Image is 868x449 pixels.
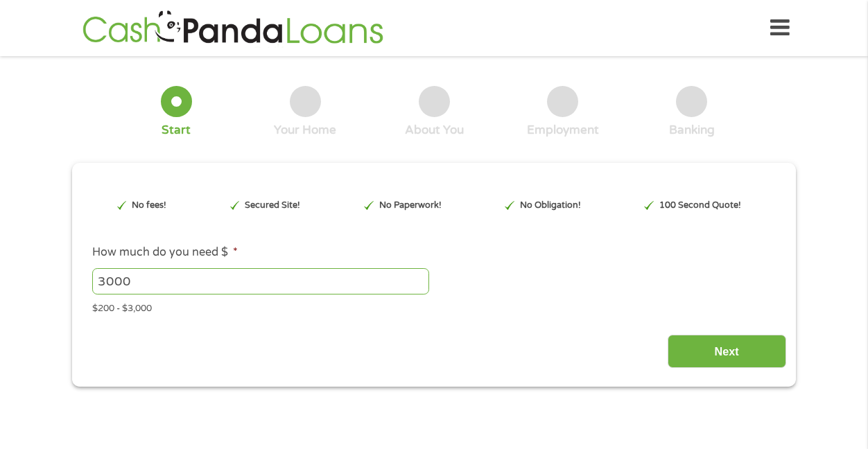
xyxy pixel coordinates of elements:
div: Employment [527,123,599,138]
div: Your Home [274,123,336,138]
input: Next [668,335,786,369]
div: $200 - $3,000 [92,297,776,316]
div: Banking [669,123,715,138]
div: About You [405,123,464,138]
img: GetLoanNow Logo [78,8,388,48]
p: 100 Second Quote! [659,199,741,212]
label: How much do you need $ [92,245,238,260]
div: Start [162,123,191,138]
p: Secured Site! [245,199,300,212]
p: No Paperwork! [379,199,442,212]
p: No fees! [132,199,166,212]
p: No Obligation! [520,199,581,212]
